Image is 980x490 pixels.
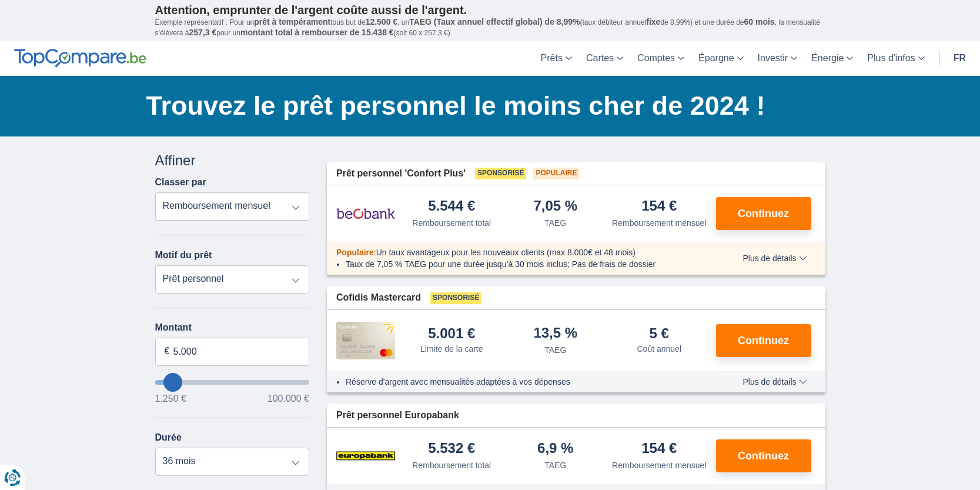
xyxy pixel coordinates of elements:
div: 7,05 % [533,199,577,215]
div: Remboursement total [412,459,491,471]
div: 5 € [650,326,669,341]
div: : [327,246,718,258]
input: wantToBorrow [155,380,310,385]
span: Prêt personnel 'Confort Plus' [336,167,466,181]
div: 5.001 € [428,326,475,341]
a: Investir [751,41,805,76]
span: 100.000 € [267,394,309,404]
label: Classer par [155,177,206,188]
span: Continuez [738,335,789,346]
div: Limite de la carte [420,343,483,355]
div: 5.544 € [428,199,475,215]
a: Prêts [534,41,579,76]
label: Durée [155,432,182,443]
div: TAEG [544,459,566,471]
a: Cartes [579,41,630,76]
div: 5.532 € [428,441,475,457]
span: 257,3 € [189,28,217,37]
p: Attention, emprunter de l'argent coûte aussi de l'argent. [155,3,825,17]
span: 1.250 € [155,394,186,404]
div: TAEG [544,217,566,229]
a: Comptes [630,41,691,76]
img: TopCompare [14,49,146,68]
span: Plus de détails [742,254,807,262]
span: Populaire [336,248,374,257]
span: fixe [646,17,660,26]
a: Plus d'infos [860,41,931,76]
div: Remboursement total [412,217,491,229]
span: Sponsorisé [475,168,526,179]
div: TAEG [544,344,566,356]
div: 13,5 % [533,326,577,342]
li: Réserve d'argent avec mensualités adaptées à vos dépenses [346,376,708,388]
span: Continuez [738,451,789,461]
div: Remboursement mensuel [612,459,706,471]
img: pret personnel Europabank [336,441,395,471]
button: Plus de détails [734,254,815,263]
button: Plus de détails [734,377,815,386]
label: Montant [155,322,310,333]
img: pret personnel Beobank [336,199,395,228]
li: Taux de 7,05 % TAEG pour une durée jusqu’à 30 mois inclus; Pas de frais de dossier [346,258,708,270]
span: 12.500 € [366,17,398,26]
span: € [165,345,170,358]
span: Un taux avantageux pour les nouveaux clients (max 8.000€ et 48 mois) [376,248,636,257]
div: 6,9 % [537,441,573,457]
span: prêt à tempérament [254,17,330,26]
a: Énergie [804,41,860,76]
div: Affiner [155,151,310,171]
a: fr [946,41,973,76]
p: Exemple représentatif : Pour un tous but de , un (taux débiteur annuel de 8,99%) et une durée de ... [155,17,825,38]
div: 154 € [641,441,677,457]
div: 154 € [641,199,677,215]
span: montant total à rembourser de 15.438 € [240,28,394,37]
span: Prêt personnel Europabank [336,409,459,422]
span: TAEG (Taux annuel effectif global) de 8,99% [409,17,580,26]
button: Continuez [716,439,811,472]
button: Continuez [716,324,811,357]
span: Continuez [738,208,789,219]
span: 60 mois [744,17,775,26]
span: Cofidis Mastercard [336,291,421,305]
img: pret personnel Cofidis CC [336,322,395,359]
span: Populaire [533,168,579,179]
div: Remboursement mensuel [612,217,706,229]
a: Épargne [691,41,751,76]
div: Coût annuel [637,343,681,355]
span: Plus de détails [742,378,807,386]
label: Motif du prêt [155,250,212,261]
button: Continuez [716,197,811,230]
span: Sponsorisé [430,292,481,304]
h1: Trouvez le prêt personnel le moins cher de 2024 ! [146,88,825,124]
